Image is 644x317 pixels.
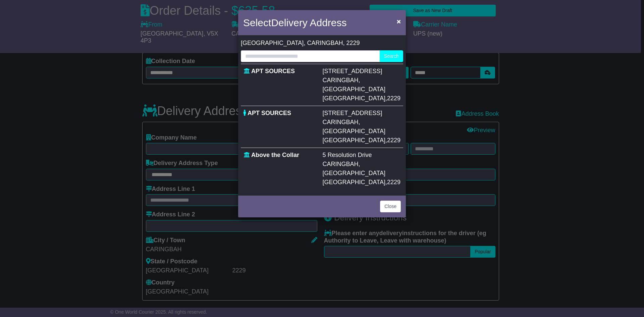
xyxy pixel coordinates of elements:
[387,95,400,102] span: 2229
[248,110,291,116] span: APT SOURCES
[323,68,382,74] span: [STREET_ADDRESS]
[323,161,359,167] span: CARINGBAH
[323,128,385,135] span: [GEOGRAPHIC_DATA]
[387,179,400,186] span: 2229
[323,119,359,125] span: CARINGBAH
[323,110,382,116] span: [STREET_ADDRESS]
[380,201,401,212] button: Close
[323,152,372,158] span: 5 Resolution Drive
[320,64,403,106] td: , ,
[387,137,400,144] span: 2229
[323,179,385,186] span: [GEOGRAPHIC_DATA]
[241,40,304,47] span: [GEOGRAPHIC_DATA]
[304,40,343,47] span: , CARINGBAH
[251,152,299,158] span: Above the Collar
[380,50,403,62] button: Search
[397,17,401,25] span: ×
[320,148,403,190] td: , ,
[271,17,307,28] span: Delivery
[323,86,385,93] span: [GEOGRAPHIC_DATA]
[310,17,346,28] span: Address
[323,77,359,84] span: CARINGBAH
[251,68,295,74] span: APT SOURCES
[343,40,360,47] span: , 2229
[320,106,403,148] td: , ,
[323,137,385,144] span: [GEOGRAPHIC_DATA]
[393,14,404,28] button: Close
[323,170,385,176] span: [GEOGRAPHIC_DATA]
[323,95,385,102] span: [GEOGRAPHIC_DATA]
[243,15,347,30] h4: Select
